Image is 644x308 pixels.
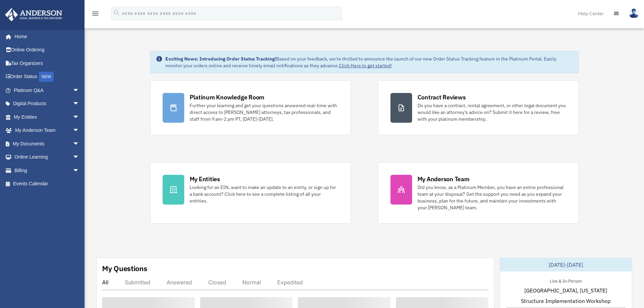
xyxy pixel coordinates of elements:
span: arrow_drop_down [73,164,86,177]
span: arrow_drop_down [73,150,86,164]
a: My Entities Looking for an EIN, want to make an update to an entity, or sign up for a bank accoun... [150,162,351,223]
a: Home [5,30,86,43]
a: Digital Productsarrow_drop_down [5,97,90,111]
span: arrow_drop_down [73,124,86,138]
a: Events Calendar [5,177,90,191]
a: Contract Reviews Do you have a contract, rental agreement, or other legal document you would like... [378,80,579,135]
a: menu [91,12,99,18]
div: Further your learning and get your questions answered real-time with direct access to [PERSON_NAM... [190,102,338,122]
a: My Anderson Team Did you know, as a Platinum Member, you have an entire professional team at your... [378,162,579,223]
div: Expedited [277,279,303,286]
div: Contract Reviews [418,93,466,101]
div: Closed [208,279,226,286]
div: Looking for an EIN, want to make an update to an entity, or sign up for a bank account? Click her... [190,184,338,204]
i: menu [91,9,99,18]
img: Anderson Advisors Platinum Portal [3,8,64,21]
span: arrow_drop_down [73,97,86,111]
span: [GEOGRAPHIC_DATA], [US_STATE] [524,286,607,294]
img: User Pic [629,8,639,18]
div: Do you have a contract, rental agreement, or other legal document you would like an attorney's ad... [418,102,566,122]
a: Tax Organizers [5,56,90,70]
span: Structure Implementation Workshop [521,297,611,305]
a: Billingarrow_drop_down [5,164,90,177]
span: arrow_drop_down [73,110,86,124]
span: arrow_drop_down [73,84,86,97]
a: Click Here to get started! [339,63,392,69]
a: Order StatusNEW [5,70,90,84]
div: Based on your feedback, we're thrilled to announce the launch of our new Order Status Tracking fe... [165,55,573,69]
a: My Anderson Teamarrow_drop_down [5,124,90,137]
div: NEW [39,72,54,82]
div: Submitted [125,279,150,286]
div: My Anderson Team [418,175,470,183]
a: Online Learningarrow_drop_down [5,150,90,164]
div: Did you know, as a Platinum Member, you have an entire professional team at your disposal? Get th... [418,184,566,211]
a: Platinum Knowledge Room Further your learning and get your questions answered real-time with dire... [150,80,351,135]
div: Live & In-Person [544,277,587,284]
div: [DATE]-[DATE] [500,258,632,271]
div: My Questions [102,263,147,274]
div: My Entities [190,175,220,183]
span: arrow_drop_down [73,137,86,151]
div: All [102,279,109,286]
a: Platinum Q&Aarrow_drop_down [5,84,90,97]
div: Platinum Knowledge Room [190,93,265,101]
a: My Documentsarrow_drop_down [5,137,90,150]
strong: Exciting News: Introducing Order Status Tracking! [165,56,276,62]
a: Online Ordering [5,43,90,57]
div: Normal [242,279,261,286]
i: search [113,9,120,17]
a: My Entitiesarrow_drop_down [5,110,90,124]
div: Answered [167,279,192,286]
